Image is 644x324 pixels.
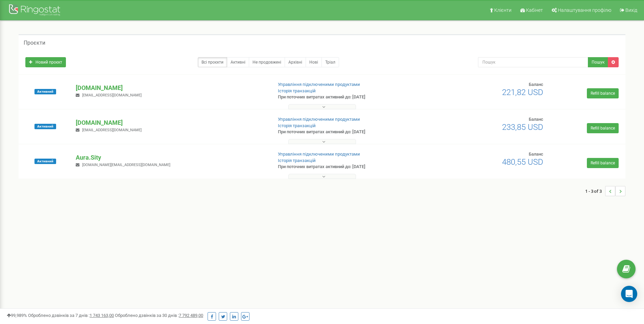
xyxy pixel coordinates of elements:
[249,57,285,67] a: Не продовжені
[24,40,45,46] h5: Проєкти
[115,313,203,318] span: Оброблено дзвінків за 30 днів :
[278,94,419,100] p: При поточних витратах активний до: [DATE]
[227,57,249,67] a: Активні
[278,117,360,122] a: Управління підключеними продуктами
[306,57,322,67] a: Нові
[198,57,227,67] a: Всі проєкти
[76,153,267,162] p: Aura.Sity
[278,158,316,163] a: Історія транзакцій
[278,164,419,170] p: При поточних витратах активний до: [DATE]
[82,93,142,97] span: [EMAIL_ADDRESS][DOMAIN_NAME]
[7,313,27,318] span: 99,989%
[76,84,267,92] p: [DOMAIN_NAME]
[587,88,619,98] a: Refill balance
[82,128,142,132] span: [EMAIL_ADDRESS][DOMAIN_NAME]
[25,57,66,67] a: Новий проєкт
[278,82,360,87] a: Управління підключеними продуктами
[34,159,56,164] span: Активний
[34,89,56,94] span: Активний
[529,152,543,157] span: Баланс
[8,3,63,19] img: Ringostat Logo
[621,286,637,302] div: Open Intercom Messenger
[278,152,360,157] a: Управління підключеними продуктами
[502,88,543,97] span: 221,82 USD
[478,57,588,67] input: Пошук
[321,57,339,67] a: Тріал
[502,122,543,132] span: 233,85 USD
[526,7,543,13] span: Кабінет
[82,163,170,167] span: [DOMAIN_NAME][EMAIL_ADDRESS][DOMAIN_NAME]
[502,157,543,167] span: 480,55 USD
[587,123,619,133] a: Refill balance
[90,313,114,318] u: 1 743 163,00
[494,7,511,13] span: Клієнти
[529,117,543,122] span: Баланс
[179,313,203,318] u: 7 792 489,00
[278,129,419,135] p: При поточних витратах активний до: [DATE]
[625,7,637,13] span: Вихід
[28,313,114,318] span: Оброблено дзвінків за 7 днів :
[585,186,605,196] span: 1 - 3 of 3
[285,57,306,67] a: Архівні
[278,123,316,128] a: Історія транзакцій
[529,82,543,87] span: Баланс
[558,7,611,13] span: Налаштування профілю
[34,124,56,129] span: Активний
[587,158,619,168] a: Refill balance
[588,57,608,67] button: Пошук
[76,118,267,127] p: [DOMAIN_NAME]
[278,88,316,93] a: Історія транзакцій
[585,179,625,203] nav: ...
